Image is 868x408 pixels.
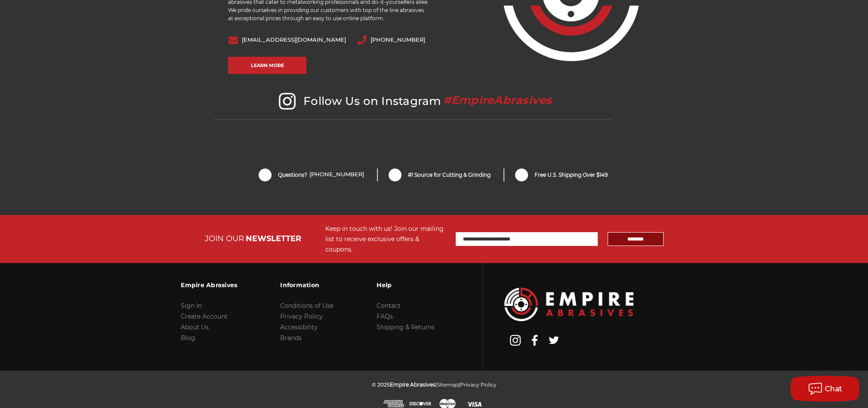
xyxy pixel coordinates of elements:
a: Privacy Policy [280,313,323,320]
a: Sign In [181,302,202,310]
span: Empire Abrasives [390,381,435,388]
span: Questions? [278,171,364,179]
a: Create Account [181,313,228,320]
a: [PHONE_NUMBER] [371,37,425,43]
span: NEWSLETTER [246,234,301,243]
a: Sitemap [437,381,458,388]
a: Contact [377,302,401,310]
div: Keep in touch with us! Join our mailing list to receive exclusive offers & coupons. [325,224,447,255]
a: Accessibility [280,323,318,331]
p: © 2025 | | [372,379,497,390]
span: Chat [825,385,843,393]
a: [EMAIL_ADDRESS][DOMAIN_NAME] [242,37,346,43]
a: Blog [181,334,195,342]
button: Chat [791,376,859,402]
img: Empire Abrasives Logo Image [504,288,633,321]
a: Learn More [228,57,306,74]
span: #1 Source for Cutting & Grinding [408,171,491,179]
a: Brands [280,334,302,342]
a: Conditions of Use [280,302,334,310]
h3: Empire Abrasives [181,276,237,294]
span: JOIN OUR [205,234,244,243]
span: Free U.S. Shipping Over $149 [534,171,608,179]
a: #EmpireAbrasives [441,94,554,108]
a: Privacy Policy [460,381,497,388]
a: FAQs [377,313,393,320]
span: #EmpireAbrasives [443,93,552,107]
a: About Us [181,323,209,331]
a: [PHONE_NUMBER] [309,171,364,179]
a: Shipping & Returns [377,323,435,331]
h2: Follow Us on Instagram [213,93,612,120]
h3: Help [377,276,435,294]
h3: Information [280,276,334,294]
